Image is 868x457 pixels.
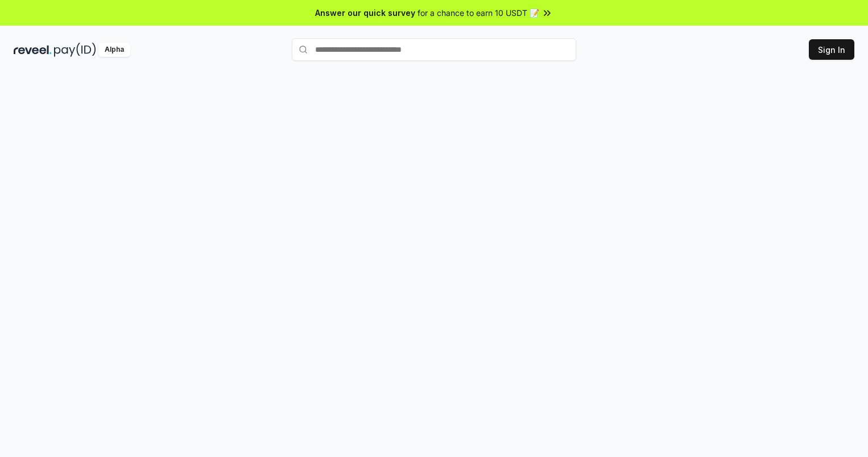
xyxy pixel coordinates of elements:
button: Sign In [809,39,854,60]
div: Alpha [98,43,130,57]
span: Answer our quick survey [315,7,415,19]
span: for a chance to earn 10 USDT 📝 [418,7,539,19]
img: pay_id [54,43,96,57]
img: reveel_dark [14,43,52,57]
